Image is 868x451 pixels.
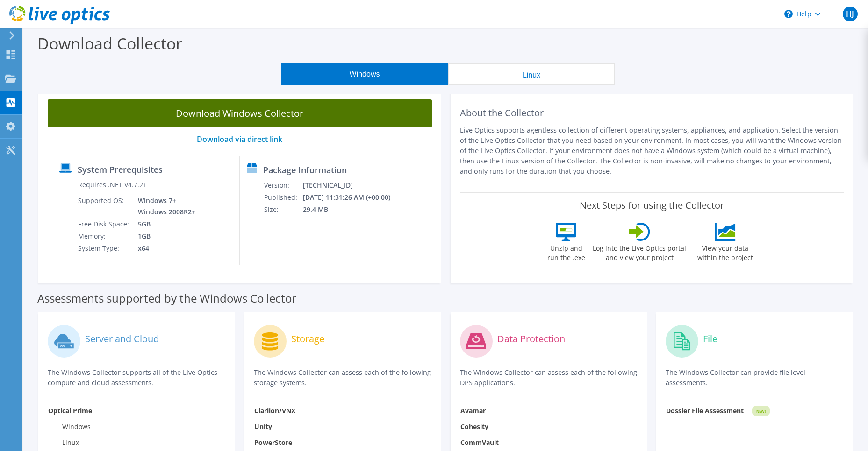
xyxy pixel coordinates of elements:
[666,367,844,388] p: The Windows Collector can provide file level assessments.
[460,125,844,176] p: Live Optics supports agentless collection of different operating systems, appliances, and applica...
[460,438,499,447] strong: CommVault
[784,10,793,18] svg: \n
[460,107,844,119] h2: About the Collector
[254,422,272,431] strong: Unity
[703,334,717,344] label: File
[281,63,448,85] button: Windows
[78,242,131,254] td: System Type:
[302,204,403,216] td: 29.4 MB
[263,165,347,175] label: Package Information
[131,218,197,230] td: 5GB
[691,241,759,262] label: View your data within the project
[131,195,197,218] td: Windows 7+ Windows 2008R2+
[254,367,432,388] p: The Windows Collector can assess each of the following storage systems.
[448,63,615,85] button: Linux
[592,241,687,262] label: Log into the Live Optics portal and view your project
[78,230,131,242] td: Memory:
[666,406,744,415] strong: Dossier File Assessment
[48,99,432,127] a: Download Windows Collector
[291,334,324,344] label: Storage
[254,438,292,447] strong: PowerStore
[460,406,486,415] strong: Avamar
[302,179,403,191] td: [TECHNICAL_ID]
[48,367,226,388] p: The Windows Collector supports all of the Live Optics compute and cloud assessments.
[78,195,131,218] td: Supported OS:
[48,422,91,431] label: Windows
[37,33,182,54] label: Download Collector
[264,191,302,204] td: Published:
[48,406,92,415] strong: Optical Prime
[545,241,588,262] label: Unzip and run the .exe
[85,334,159,344] label: Server and Cloud
[756,409,766,414] tspan: NEW!
[497,334,565,344] label: Data Protection
[264,204,302,216] td: Size:
[78,165,163,174] label: System Prerequisites
[254,406,295,415] strong: Clariion/VNX
[78,218,131,230] td: Free Disk Space:
[48,438,79,447] label: Linux
[580,200,724,211] label: Next Steps for using the Collector
[843,7,858,21] span: HJ
[460,422,488,431] strong: Cohesity
[37,294,296,303] label: Assessments supported by the Windows Collector
[264,179,302,191] td: Version:
[197,134,282,144] a: Download via direct link
[78,180,147,190] label: Requires .NET V4.7.2+
[131,230,197,242] td: 1GB
[302,191,403,204] td: [DATE] 11:31:26 AM (+00:00)
[460,367,638,388] p: The Windows Collector can assess each of the following DPS applications.
[131,242,197,254] td: x64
